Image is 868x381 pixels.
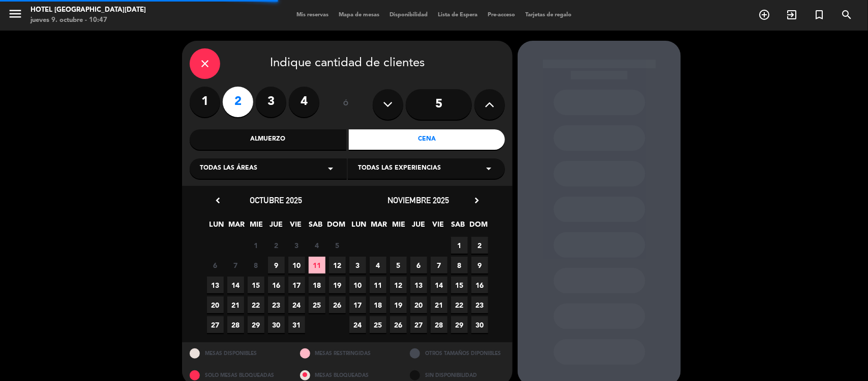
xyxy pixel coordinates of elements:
span: MIE [391,219,407,235]
span: LUN [208,219,225,235]
span: 16 [268,277,285,293]
span: 7 [227,257,244,274]
span: 21 [431,296,447,313]
span: 24 [349,316,366,333]
span: 22 [451,296,468,313]
span: 5 [390,257,407,274]
span: 17 [349,296,366,313]
span: 21 [227,296,244,313]
span: noviembre 2025 [388,195,450,205]
div: jueves 9. octubre - 10:47 [31,15,146,25]
i: exit_to_app [786,9,798,21]
span: 29 [451,316,468,333]
span: VIE [288,219,305,235]
i: add_circle_outline [758,9,770,21]
span: SAB [450,219,467,235]
span: 1 [248,237,264,254]
span: 14 [431,277,447,293]
span: Mis reservas [291,12,334,18]
span: 3 [349,257,366,274]
span: VIE [430,219,447,235]
span: 27 [207,316,224,333]
span: 16 [471,277,488,293]
span: JUE [410,219,427,235]
span: 11 [370,277,386,293]
span: Tarjetas de regalo [520,12,577,18]
span: DOM [470,219,487,235]
span: DOM [327,219,344,235]
span: 26 [390,316,407,333]
label: 3 [256,87,286,117]
span: 6 [410,257,427,274]
span: 30 [471,316,488,333]
span: 23 [268,296,285,313]
div: Indique cantidad de clientes [190,48,505,79]
div: ó [330,87,363,122]
span: LUN [351,219,368,235]
span: 29 [248,316,264,333]
span: 25 [370,316,386,333]
span: 15 [451,277,468,293]
span: 17 [288,277,305,293]
i: close [199,58,211,70]
span: Mapa de mesas [334,12,384,18]
span: Lista de Espera [433,12,483,18]
span: SAB [308,219,324,235]
span: 12 [390,277,407,293]
span: 6 [207,257,224,274]
span: 22 [248,296,264,313]
span: 30 [268,316,285,333]
i: arrow_drop_down [483,162,495,175]
i: chevron_right [471,195,482,206]
span: 9 [471,257,488,274]
div: Cena [349,129,505,150]
span: JUE [268,219,285,235]
div: MESAS RESTRINGIDAS [292,342,403,364]
span: 24 [288,296,305,313]
div: Hotel [GEOGRAPHIC_DATA][DATE] [31,5,146,15]
span: 23 [471,296,488,313]
span: 27 [410,316,427,333]
label: 1 [190,87,220,117]
span: 14 [227,277,244,293]
span: Disponibilidad [384,12,433,18]
span: 19 [329,277,346,293]
span: 8 [248,257,264,274]
div: MESAS DISPONIBLES [182,342,292,364]
label: 4 [289,87,319,117]
span: 26 [329,296,346,313]
span: MIE [248,219,265,235]
span: 20 [207,296,224,313]
span: 18 [309,277,325,293]
span: 25 [309,296,325,313]
span: 28 [227,316,244,333]
span: 12 [329,257,346,274]
i: turned_in_not [813,9,825,21]
span: 18 [370,296,386,313]
button: menu [8,6,23,25]
span: 31 [288,316,305,333]
span: 19 [390,296,407,313]
span: Pre-acceso [483,12,520,18]
span: 5 [329,237,346,254]
span: MAR [371,219,387,235]
span: 15 [248,277,264,293]
span: 10 [349,277,366,293]
span: 28 [431,316,447,333]
span: 20 [410,296,427,313]
span: 1 [451,237,468,254]
i: menu [8,6,23,21]
span: Todas las áreas [200,164,257,174]
span: octubre 2025 [250,195,303,205]
label: 2 [223,87,253,117]
i: search [841,9,853,21]
span: 7 [431,257,447,274]
div: OTROS TAMAÑOS DIPONIBLES [402,342,513,364]
span: 2 [471,237,488,254]
span: 9 [268,257,285,274]
i: arrow_drop_down [324,162,337,175]
span: Todas las experiencias [358,164,441,174]
span: 3 [288,237,305,254]
span: 4 [309,237,325,254]
span: 13 [410,277,427,293]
